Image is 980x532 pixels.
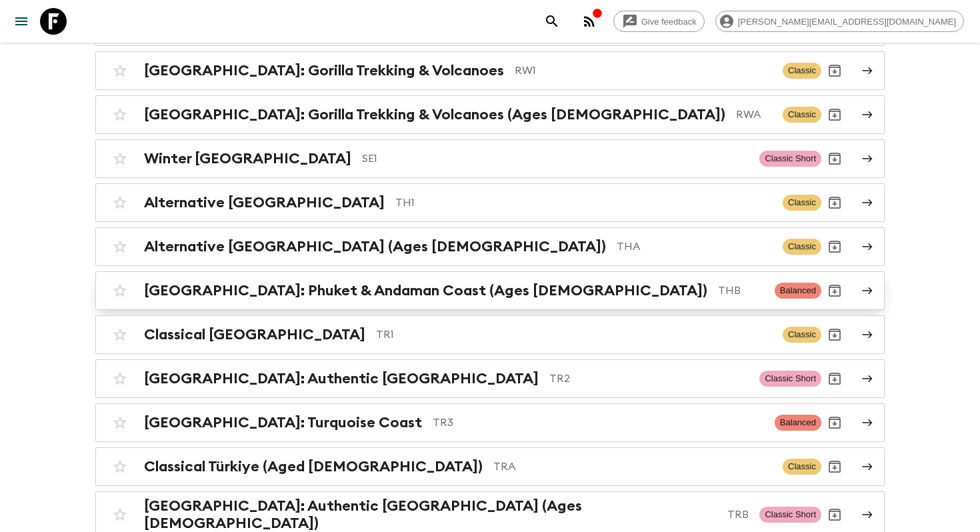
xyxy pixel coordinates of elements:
a: [GEOGRAPHIC_DATA]: Gorilla Trekking & Volcanoes (Ages [DEMOGRAPHIC_DATA])RWAClassicArchive [95,95,885,134]
button: Archive [821,101,848,128]
a: Alternative [GEOGRAPHIC_DATA] (Ages [DEMOGRAPHIC_DATA])THAClassicArchive [95,227,885,266]
p: TR1 [376,327,772,343]
p: SE1 [362,151,749,167]
h2: [GEOGRAPHIC_DATA]: Gorilla Trekking & Volcanoes (Ages [DEMOGRAPHIC_DATA]) [144,106,725,123]
p: TRB [727,507,749,523]
span: Classic [783,107,821,123]
span: Classic Short [759,151,821,167]
a: [GEOGRAPHIC_DATA]: Turquoise CoastTR3BalancedArchive [95,403,885,442]
button: Archive [821,189,848,216]
h2: [GEOGRAPHIC_DATA]: Phuket & Andaman Coast (Ages [DEMOGRAPHIC_DATA]) [144,282,707,299]
h2: [GEOGRAPHIC_DATA]: Gorilla Trekking & Volcanoes [144,62,504,79]
p: RWA [736,107,772,123]
h2: Classical [GEOGRAPHIC_DATA] [144,326,365,343]
a: Classical Türkiye (Aged [DEMOGRAPHIC_DATA])TRAClassicArchive [95,447,885,486]
p: RW1 [515,63,772,79]
button: Archive [821,453,848,480]
span: Classic [783,459,821,475]
div: [PERSON_NAME][EMAIL_ADDRESS][DOMAIN_NAME] [715,11,964,32]
p: THA [617,239,772,255]
h2: Alternative [GEOGRAPHIC_DATA] (Ages [DEMOGRAPHIC_DATA]) [144,238,606,255]
span: Classic Short [759,507,821,523]
span: Give feedback [634,17,704,27]
span: Classic [783,327,821,343]
h2: Alternative [GEOGRAPHIC_DATA] [144,194,385,211]
button: Archive [821,409,848,436]
span: Classic [783,63,821,79]
button: search adventures [539,8,565,35]
p: TH1 [395,195,772,211]
button: Archive [821,321,848,348]
a: Give feedback [613,11,705,32]
h2: Classical Türkiye (Aged [DEMOGRAPHIC_DATA]) [144,458,483,475]
p: TRA [493,459,772,475]
button: menu [8,8,35,35]
p: TR2 [549,371,749,387]
a: [GEOGRAPHIC_DATA]: Authentic [GEOGRAPHIC_DATA]TR2Classic ShortArchive [95,359,885,398]
button: Archive [821,145,848,172]
span: Classic [783,195,821,211]
span: [PERSON_NAME][EMAIL_ADDRESS][DOMAIN_NAME] [731,17,963,27]
span: Balanced [775,415,821,431]
a: [GEOGRAPHIC_DATA]: Gorilla Trekking & VolcanoesRW1ClassicArchive [95,51,885,90]
a: [GEOGRAPHIC_DATA]: Phuket & Andaman Coast (Ages [DEMOGRAPHIC_DATA])THBBalancedArchive [95,271,885,310]
button: Archive [821,277,848,304]
button: Archive [821,233,848,260]
p: THB [718,283,764,299]
a: Alternative [GEOGRAPHIC_DATA]TH1ClassicArchive [95,183,885,222]
span: Balanced [775,283,821,299]
h2: Winter [GEOGRAPHIC_DATA] [144,150,351,167]
h2: [GEOGRAPHIC_DATA]: Turquoise Coast [144,414,422,431]
button: Archive [821,365,848,392]
span: Classic [783,239,821,255]
span: Classic Short [759,371,821,387]
a: Classical [GEOGRAPHIC_DATA]TR1ClassicArchive [95,315,885,354]
h2: [GEOGRAPHIC_DATA]: Authentic [GEOGRAPHIC_DATA] (Ages [DEMOGRAPHIC_DATA]) [144,497,717,532]
button: Archive [821,57,848,84]
a: Winter [GEOGRAPHIC_DATA]SE1Classic ShortArchive [95,139,885,178]
p: TR3 [433,415,764,431]
button: Archive [821,501,848,528]
h2: [GEOGRAPHIC_DATA]: Authentic [GEOGRAPHIC_DATA] [144,370,539,387]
